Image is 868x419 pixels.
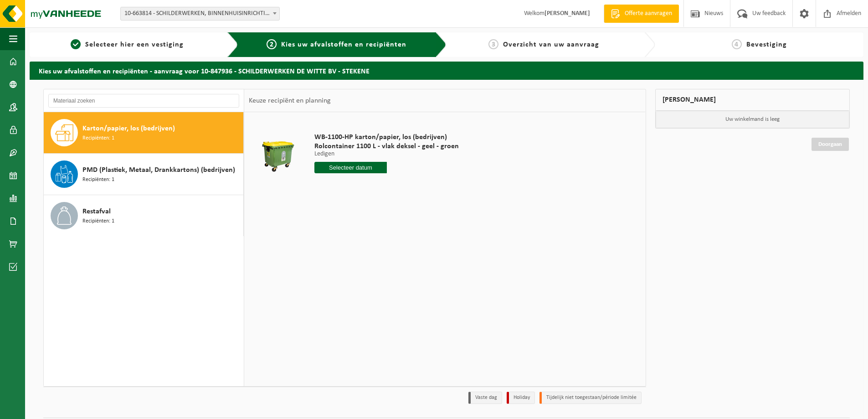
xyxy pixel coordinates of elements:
[34,39,220,50] a: 1Selecteer hier een vestiging
[812,138,849,151] a: Doorgaan
[44,195,244,236] button: Restafval Recipiënten: 1
[655,89,850,111] div: [PERSON_NAME]
[507,392,535,404] li: Holiday
[314,142,459,151] span: Rolcontainer 1100 L - vlak deksel - geel - groen
[71,39,81,49] span: 1
[314,133,459,142] span: WB-1100-HP karton/papier, los (bedrijven)
[539,392,642,404] li: Tijdelijk niet toegestaan/période limitée
[314,162,387,173] input: Selecteer datum
[503,41,599,48] span: Overzicht van uw aanvraag
[82,217,114,226] span: Recipiënten: 1
[468,392,502,404] li: Vaste dag
[44,112,244,154] button: Karton/papier, los (bedrijven) Recipiënten: 1
[732,39,742,49] span: 4
[488,39,498,49] span: 3
[314,151,459,157] p: Ledigen
[85,41,184,48] span: Selecteer hier een vestiging
[82,123,175,134] span: Karton/papier, los (bedrijven)
[30,62,863,79] h2: Kies uw afvalstoffen en recipiënten - aanvraag voor 10-847936 - SCHILDERWERKEN DE WITTE BV - STEKENE
[82,176,114,184] span: Recipiënten: 1
[746,41,787,48] span: Bevestiging
[82,165,235,176] span: PMD (Plastiek, Metaal, Drankkartons) (bedrijven)
[656,111,850,128] p: Uw winkelmand is leeg
[82,206,111,217] span: Restafval
[267,39,277,49] span: 2
[120,7,280,21] span: 10-663814 - SCHILDERWERKEN, BINNENHUISINRICHTING DE WITTE BV - STEKENE
[244,89,335,112] div: Keuze recipiënt en planning
[48,94,239,108] input: Materiaal zoeken
[82,134,114,143] span: Recipiënten: 1
[281,41,406,48] span: Kies uw afvalstoffen en recipiënten
[121,7,279,20] span: 10-663814 - SCHILDERWERKEN, BINNENHUISINRICHTING DE WITTE BV - STEKENE
[544,10,590,17] strong: [PERSON_NAME]
[44,154,244,195] button: PMD (Plastiek, Metaal, Drankkartons) (bedrijven) Recipiënten: 1
[604,5,679,23] a: Offerte aanvragen
[622,9,674,18] span: Offerte aanvragen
